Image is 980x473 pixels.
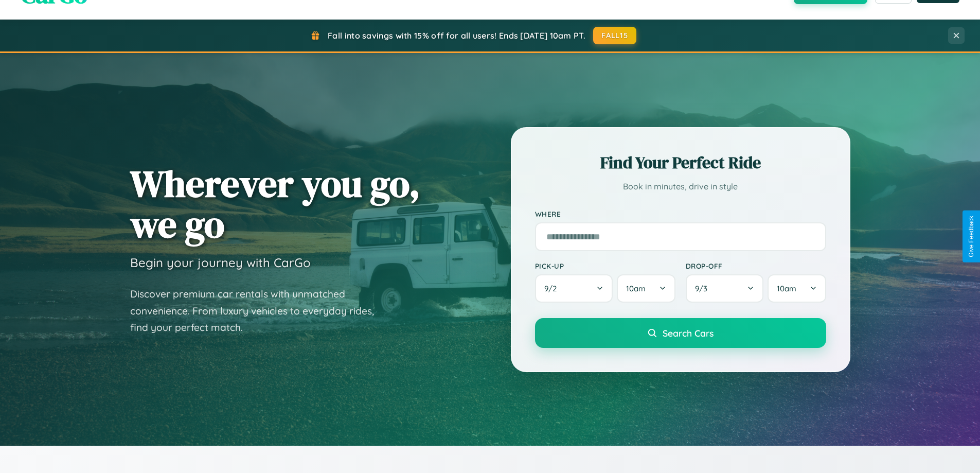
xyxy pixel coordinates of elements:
div: Give Feedback [968,216,975,257]
button: FALL15 [593,27,636,44]
p: Discover premium car rentals with unmatched convenience. From luxury vehicles to everyday rides, ... [130,286,387,336]
label: Where [535,209,826,218]
button: 9/2 [535,274,613,303]
button: 10am [768,274,826,303]
button: Search Cars [535,318,826,348]
span: 9 / 2 [544,284,562,293]
span: Fall into savings with 15% off for all users! Ends [DATE] 10am PT. [328,30,585,41]
h1: Wherever you go, we go [130,163,420,244]
button: 10am [617,274,675,303]
button: 9/3 [686,274,764,303]
label: Drop-off [686,261,826,270]
span: 10am [777,284,796,293]
p: Book in minutes, drive in style [535,179,826,194]
span: 10am [626,284,646,293]
span: Search Cars [663,327,714,339]
span: 9 / 3 [695,284,712,293]
h3: Begin your journey with CarGo [130,255,311,270]
h2: Find Your Perfect Ride [535,151,826,174]
label: Pick-up [535,261,675,270]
